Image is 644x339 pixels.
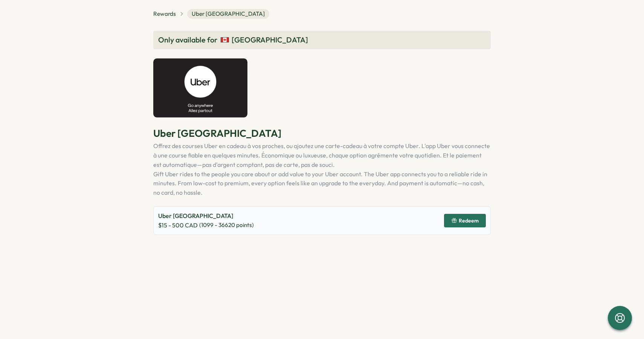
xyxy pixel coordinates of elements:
[153,10,176,18] a: Rewards
[444,214,486,227] button: Redeem
[153,142,490,168] span: Offrez des courses Uber en cadeau à vos proches, ou ajoutez une carte-cadeau à votre compte Uber....
[459,218,479,223] span: Redeem
[158,34,217,46] span: Only available for
[158,221,198,230] span: $ 15 - 500 CAD
[187,9,269,19] span: Uber [GEOGRAPHIC_DATA]
[158,211,254,221] p: Uber [GEOGRAPHIC_DATA]
[153,127,491,140] p: Uber [GEOGRAPHIC_DATA]
[153,58,247,118] img: Uber Canada
[199,221,254,229] span: ( 1099 - 36620 points)
[232,34,308,46] span: [GEOGRAPHIC_DATA]
[220,35,229,44] img: Canada
[153,170,487,197] span: Gift Uber rides to the people you care about or add value to your Uber account. The Uber app conn...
